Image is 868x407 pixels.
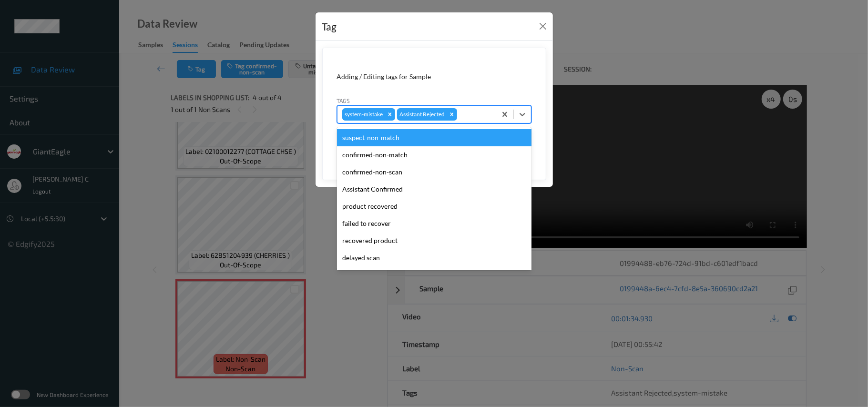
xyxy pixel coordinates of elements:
[536,20,550,33] button: Close
[322,19,337,34] div: Tag
[337,163,531,181] div: confirmed-non-scan
[337,146,531,163] div: confirmed-non-match
[337,198,531,215] div: product recovered
[337,249,531,266] div: delayed scan
[337,266,531,284] div: Unusual activity
[337,129,531,146] div: suspect-non-match
[397,108,447,121] div: Assistant Rejected
[337,215,531,232] div: failed to recover
[337,96,350,105] label: Tags
[342,108,385,121] div: system-mistake
[447,108,457,121] div: Remove Assistant Rejected
[337,232,531,249] div: recovered product
[385,108,395,121] div: Remove system-mistake
[337,181,531,198] div: Assistant Confirmed
[337,72,531,81] div: Adding / Editing tags for Sample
